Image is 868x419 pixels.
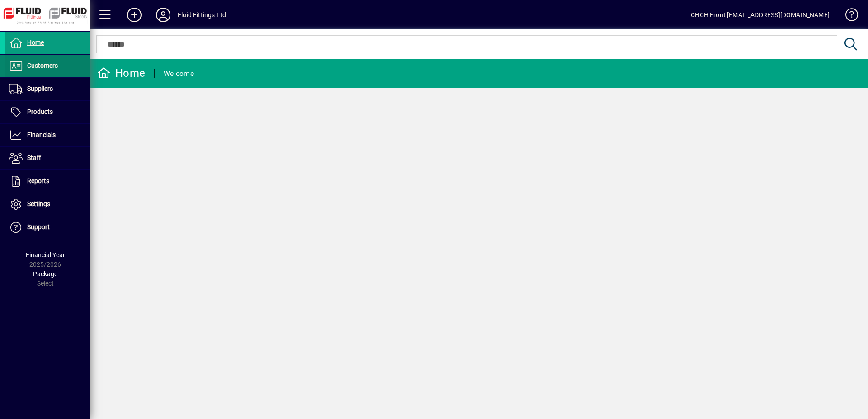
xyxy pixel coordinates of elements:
[27,39,44,46] span: Home
[839,2,857,31] a: Knowledge Base
[27,223,50,231] span: Support
[27,131,56,138] span: Financials
[178,8,226,22] div: Fluid Fittings Ltd
[27,154,41,161] span: Staff
[5,216,90,239] a: Support
[27,108,53,115] span: Products
[27,200,50,207] span: Settings
[27,177,49,184] span: Reports
[5,101,90,123] a: Products
[27,85,53,92] span: Suppliers
[26,251,65,259] span: Financial Year
[5,78,90,100] a: Suppliers
[27,62,58,69] span: Customers
[5,124,90,146] a: Financials
[691,8,830,22] div: CHCH Front [EMAIL_ADDRESS][DOMAIN_NAME]
[120,7,149,23] button: Add
[5,170,90,193] a: Reports
[164,66,194,81] div: Welcome
[97,66,145,80] div: Home
[5,55,90,77] a: Customers
[149,7,178,23] button: Profile
[5,193,90,216] a: Settings
[5,147,90,169] a: Staff
[33,270,57,278] span: Package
